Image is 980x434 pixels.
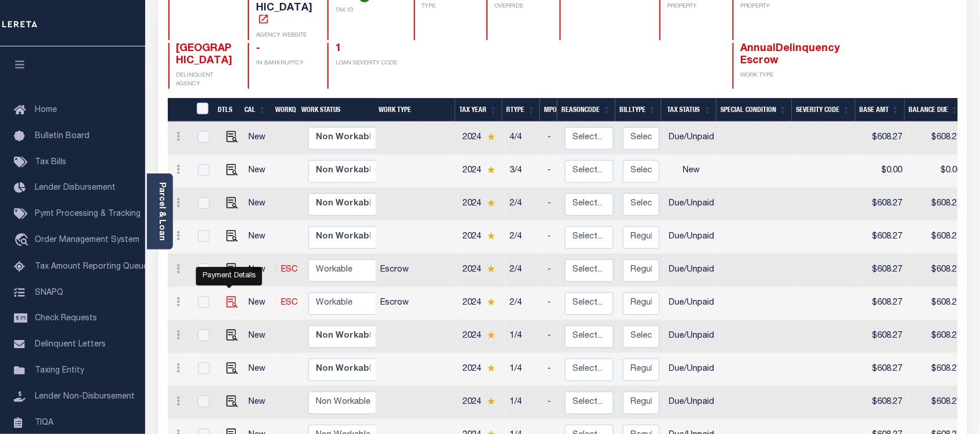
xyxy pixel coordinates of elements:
[543,254,560,287] td: -
[907,320,967,353] td: $608.27
[14,233,33,248] i: travel_explore
[35,341,106,349] span: Delinquent Letters
[487,199,495,207] img: Star.svg
[858,221,907,254] td: $608.27
[244,155,276,188] td: New
[455,98,502,122] th: Tax Year: activate to sort column ascending
[35,236,139,244] span: Order Management System
[664,122,719,155] td: Due/Unpaid
[458,353,505,386] td: 2024
[376,287,458,320] td: Escrow
[543,320,560,353] td: -
[458,320,505,353] td: 2024
[297,98,376,122] th: Work Status
[858,353,907,386] td: $608.27
[244,221,276,254] td: New
[741,71,798,80] p: WORK TYPE
[540,98,557,122] th: MPO
[256,44,260,54] span: -
[664,188,719,221] td: Due/Unpaid
[458,287,505,320] td: 2024
[458,221,505,254] td: 2024
[664,353,719,386] td: Due/Unpaid
[244,353,276,386] td: New
[157,182,165,241] a: Parcel & Loan
[505,353,543,386] td: 1/4
[256,31,314,40] p: AGENCY WEBSITE
[35,288,63,296] span: SNAPQ
[661,98,716,122] th: Tax Status: activate to sort column ascending
[487,331,495,339] img: Star.svg
[190,98,214,122] th: &nbsp;
[543,287,560,320] td: -
[855,98,905,122] th: Base Amt: activate to sort column ascending
[487,166,495,173] img: Star.svg
[376,254,458,287] td: Escrow
[35,418,53,426] span: TIQA
[505,188,543,221] td: 2/4
[35,184,116,192] span: Lender Disbursement
[907,353,967,386] td: $608.27
[244,122,276,155] td: New
[487,232,495,240] img: Star.svg
[176,44,233,67] span: [GEOGRAPHIC_DATA]
[664,254,719,287] td: Due/Unpaid
[458,188,505,221] td: 2024
[716,98,792,122] th: Special Condition: activate to sort column ascending
[487,364,495,372] img: Star.svg
[256,59,314,68] p: IN BANKRUPTCY
[244,386,276,419] td: New
[905,98,964,122] th: Balance Due: activate to sort column ascending
[505,320,543,353] td: 1/4
[213,98,240,122] th: DTLS
[240,98,271,122] th: CAL: activate to sort column ascending
[458,155,505,188] td: 2024
[543,386,560,419] td: -
[271,98,297,122] th: WorkQ
[374,98,455,122] th: Work Type
[458,122,505,155] td: 2024
[35,158,66,167] span: Tax Bills
[858,155,907,188] td: $0.00
[858,320,907,353] td: $608.27
[487,397,495,405] img: Star.svg
[35,263,148,271] span: Tax Amount Reporting Queue
[664,221,719,254] td: Due/Unpaid
[505,122,543,155] td: 4/4
[168,98,190,122] th: &nbsp;&nbsp;&nbsp;&nbsp;&nbsp;&nbsp;&nbsp;&nbsp;&nbsp;&nbsp;
[664,386,719,419] td: Due/Unpaid
[907,287,967,320] td: $608.27
[176,71,234,89] p: DELINQUENT AGENCY
[505,155,543,188] td: 3/4
[858,188,907,221] td: $608.27
[505,386,543,419] td: 1/4
[244,254,276,287] td: New
[557,98,615,122] th: ReasonCode: activate to sort column ascending
[615,98,661,122] th: BillType: activate to sort column ascending
[907,122,967,155] td: $608.27
[505,221,543,254] td: 2/4
[35,106,57,114] span: Home
[907,254,967,287] td: $608.27
[664,320,719,353] td: Due/Unpaid
[505,254,543,287] td: 2/4
[487,133,495,140] img: Star.svg
[281,266,298,274] a: ESC
[458,386,505,419] td: 2024
[907,221,967,254] td: $608.27
[244,320,276,353] td: New
[336,44,341,54] span: 1
[543,353,560,386] td: -
[858,287,907,320] td: $608.27
[196,267,262,285] div: Payment Details
[336,6,400,15] p: TAX ID
[858,254,907,287] td: $608.27
[505,287,543,320] td: 2/4
[281,299,298,307] a: ESC
[244,188,276,221] td: New
[543,155,560,188] td: -
[907,155,967,188] td: $0.00
[664,155,719,188] td: New
[858,122,907,155] td: $608.27
[487,298,495,306] img: Star.svg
